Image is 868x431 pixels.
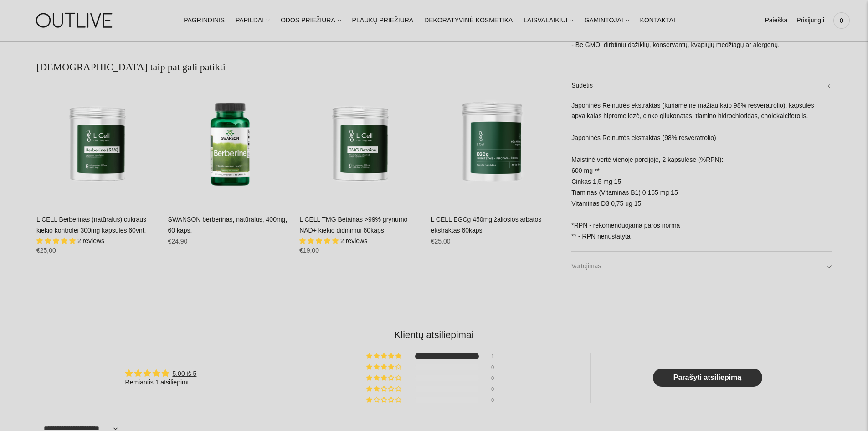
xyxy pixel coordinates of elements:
a: L CELL TMG Betainas >99% grynumo NAD+ kiekio didinimui 60kaps [299,216,407,234]
div: Japoninės Reinutrės ekstraktas (kuriame ne mažiau kaip 98% resveratrolio), kapsulės apvalkalas hi... [571,100,832,251]
a: L CELL EGCg 450mg žaliosios arbatos ekstraktas 60kaps [431,216,542,234]
h2: [DEMOGRAPHIC_DATA] taip pat gali patikti [36,60,553,74]
a: L CELL TMG Betainas >99% grynumo NAD+ kiekio didinimui 60kaps [299,83,422,205]
a: GAMINTOJAI [584,10,629,31]
a: PLAUKŲ PRIEŽIŪRA [352,10,414,31]
a: SWANSON berberinas, natūralus, 400mg, 60 kaps. [168,216,288,234]
div: 100% (1) reviews with 5 star rating [366,353,403,359]
div: Average rating is 5.00 stars [125,368,197,379]
span: 0 [835,14,848,27]
span: 2 reviews [340,237,367,244]
a: 0 [833,10,850,31]
a: L CELL Berberinas (natūralus) cukraus kiekio kontrolei 300mg kapsulės 60vnt. [36,216,146,234]
a: KONTAKTAI [640,10,675,31]
a: PAPILDAI [236,10,270,31]
a: 5.00 iš 5 [172,370,196,377]
span: 2 reviews [77,237,104,244]
a: Prisijungti [796,10,824,31]
span: €25,00 [36,247,56,254]
img: OUTLIVE [18,5,132,36]
a: DEKORATYVINĖ KOSMETIKA [424,10,513,31]
span: 5.00 stars [36,237,77,244]
a: Parašyti atsiliepimą [653,369,762,387]
div: 1 [491,353,502,359]
a: LAISVALAIKIUI [524,10,573,31]
span: €19,00 [299,247,319,254]
a: L CELL Berberinas (natūralus) cukraus kiekio kontrolei 300mg kapsulės 60vnt. [36,83,159,205]
a: Paieška [765,10,787,31]
span: €25,00 [431,238,451,245]
h2: Klientų atsiliepimai [44,328,824,341]
div: Remiantis 1 atsiliepimu [125,378,197,387]
a: ODOS PRIEŽIŪRA [281,10,341,31]
span: €24,90 [168,238,188,245]
a: L CELL EGCg 450mg žaliosios arbatos ekstraktas 60kaps [431,83,554,205]
a: Sudėtis [571,71,832,100]
a: PAGRINDINIS [184,10,225,31]
a: SWANSON berberinas, natūralus, 400mg, 60 kaps. [168,83,291,205]
span: 5.00 stars [299,237,340,244]
a: Vartojimas [571,251,832,280]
